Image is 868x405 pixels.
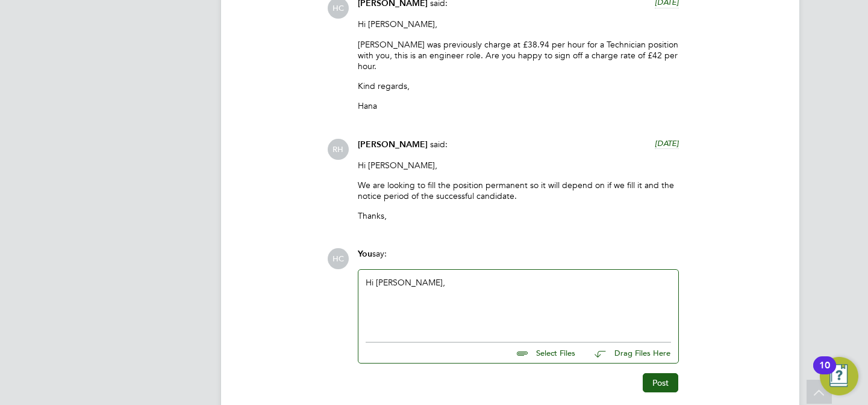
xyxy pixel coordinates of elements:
[358,39,679,72] p: [PERSON_NAME] was previously charge at £38.94 per hour for a Technician position with you, this i...
[358,19,679,29] p: Hi [PERSON_NAME],
[655,138,679,148] span: [DATE]
[358,139,428,150] span: [PERSON_NAME]
[643,373,678,392] button: Post
[366,277,671,329] div: Hi [PERSON_NAME],
[358,160,679,171] p: Hi [PERSON_NAME],
[328,248,349,269] span: HC
[358,210,679,221] p: Thanks,
[358,180,679,201] p: We are looking to fill the position permanent so it will depend on if we fill it and the notice p...
[358,81,679,91] p: Kind regards,
[819,365,830,381] div: 10
[328,139,349,160] span: RH
[358,248,679,269] div: say:
[430,139,448,150] span: said:
[358,249,372,259] span: You
[820,357,858,395] button: Open Resource Center, 10 new notifications
[585,341,671,366] button: Drag Files Here
[358,100,679,111] p: Hana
